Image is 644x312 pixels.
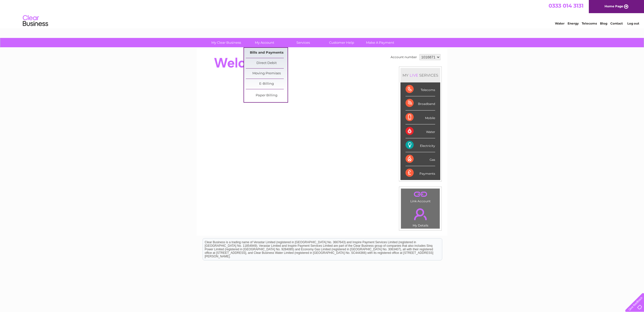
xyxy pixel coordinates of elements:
a: Services [282,38,324,47]
a: Log out [627,21,639,25]
div: Gas [406,152,435,166]
a: Telecoms [582,21,597,25]
a: Blog [600,21,607,25]
a: Bills and Payments [246,48,288,58]
div: Electricity [406,138,435,152]
a: Customer Help [321,38,363,47]
td: Account number [389,53,418,61]
a: Paper Billing [246,91,288,101]
div: MY SERVICES [400,68,440,82]
div: Water [406,124,435,138]
td: My Details [401,204,440,229]
a: E-Billing [246,79,288,89]
a: Direct Debit [246,58,288,68]
div: Clear Business is a trading name of Verastar Limited (registered in [GEOGRAPHIC_DATA] No. 3667643... [203,3,442,25]
div: Telecoms [406,82,435,96]
a: Make A Payment [359,38,401,47]
a: Contact [610,21,623,25]
a: Energy [568,21,579,25]
div: Broadband [406,96,435,110]
a: . [402,205,438,223]
div: LIVE [409,73,419,78]
a: My Clear Business [205,38,247,47]
a: Water [555,21,565,25]
a: 0333 014 3131 [549,3,583,9]
img: logo.png [23,13,48,29]
a: Moving Premises [246,69,288,79]
td: Link Account [401,188,440,204]
a: My Account [244,38,286,47]
div: Mobile [406,110,435,124]
div: Payments [406,166,435,180]
a: . [402,190,438,199]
